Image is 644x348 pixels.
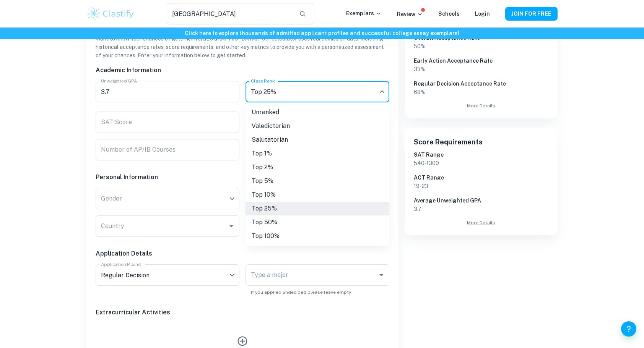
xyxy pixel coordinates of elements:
[246,215,389,229] li: Top 50%
[246,188,389,202] li: Top 10%
[246,229,389,243] li: Top 100%
[246,147,389,160] li: Top 1%
[246,133,389,147] li: Salutatorian
[246,119,389,133] li: Valedictorian
[246,105,389,119] li: Unranked
[246,202,389,215] li: Top 25%
[246,174,389,188] li: Top 5%
[246,160,389,174] li: Top 2%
